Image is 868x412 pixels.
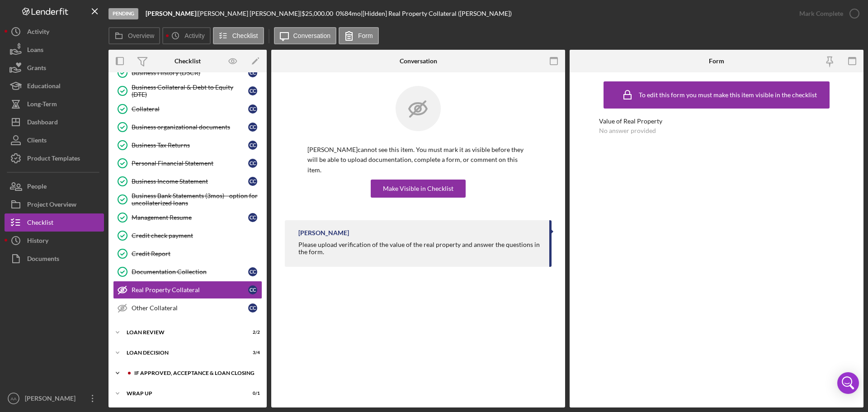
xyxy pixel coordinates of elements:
a: Real Property Collateralcc [113,281,262,299]
div: Loan Review [127,330,237,335]
button: Checklist [5,213,104,232]
div: c c [248,141,257,150]
div: Activity [27,23,49,43]
a: Business Income Statementcc [113,172,262,190]
div: Business Tax Returns [132,142,248,149]
a: Business Tax Returnscc [113,136,262,154]
div: Business History (DSCR) [132,69,248,76]
div: 84 mo [344,10,361,17]
button: Product Templates [5,149,104,167]
div: Business Collateral & Debt to Equity (DTE) [132,84,248,98]
label: Checklist [232,32,258,39]
div: Credit check payment [132,232,262,239]
div: c c [248,123,257,132]
label: Conversation [293,32,331,39]
div: History [27,232,48,252]
div: To edit this form you must make this item visible in the checklist [639,91,817,99]
button: People [5,177,104,195]
div: c c [248,285,257,294]
div: Personal Financial Statement [132,160,248,167]
div: Value of Real Property [599,118,834,125]
button: Project Overview [5,195,104,213]
button: Dashboard [5,113,104,131]
div: c c [248,177,257,186]
div: Pending [108,8,138,19]
div: c c [248,213,257,222]
div: Clients [27,131,47,152]
div: Real Property Collateral [132,286,248,294]
div: Collateral [132,105,248,113]
button: Documents [5,250,104,268]
div: Documents [27,250,59,270]
text: AA [11,396,17,401]
button: History [5,232,104,250]
label: Form [358,32,373,39]
a: Documentation Collectioncc [113,263,262,281]
label: Activity [184,32,204,39]
div: [PERSON_NAME] [298,229,349,237]
div: Grants [27,59,46,79]
div: | [Hidden] Real Property Collateral ([PERSON_NAME]) [361,10,512,17]
div: Make Visible in Checklist [383,180,453,198]
div: [PERSON_NAME] [23,389,81,410]
div: People [27,177,47,198]
a: Business Bank Statements (3mos) - option for uncollaterized loans [113,190,262,208]
a: Management Resumecc [113,208,262,227]
div: Conversation [400,57,437,65]
div: c c [248,104,257,114]
a: Business Collateral & Debt to Equity (DTE)cc [113,82,262,100]
a: Business History (DSCR)cc [113,64,262,82]
button: AA[PERSON_NAME] [5,389,104,407]
div: Mark Complete [799,5,843,23]
button: Clients [5,131,104,149]
div: | [146,10,198,17]
a: Credit Report [113,245,262,263]
div: Product Templates [27,149,80,170]
button: Overview [108,27,160,44]
div: Form [709,57,724,65]
div: c c [248,303,257,313]
div: Other Collateral [132,304,248,312]
div: Checklist [175,57,201,65]
div: Dashboard [27,113,58,133]
a: Business organizational documentscc [113,118,262,136]
button: Checklist [213,27,264,44]
div: Business Bank Statements (3mos) - option for uncollaterized loans [132,192,262,207]
div: c c [248,267,257,276]
a: Personal Financial Statementcc [113,154,262,172]
button: Loans [5,41,104,59]
div: Business organizational documents [132,123,248,131]
div: c c [248,68,257,77]
div: $25,000.00 [302,10,336,17]
div: [PERSON_NAME] [PERSON_NAME] | [198,10,302,17]
div: 0 % [336,10,344,17]
b: [PERSON_NAME] [146,9,196,17]
button: Make Visible in Checklist [371,180,466,198]
button: Grants [5,59,104,77]
div: Management Resume [132,214,248,221]
button: Conversation [274,27,337,44]
label: Overview [128,32,154,39]
a: Collateralcc [113,100,262,118]
div: Business Income Statement [132,178,248,185]
div: Loans [27,41,43,61]
button: Activity [162,27,210,44]
div: Project Overview [27,195,76,216]
div: Credit Report [132,250,262,257]
button: Activity [5,23,104,41]
div: Educational [27,77,61,97]
a: Educational [5,77,104,95]
div: 3 / 4 [244,350,260,355]
div: Wrap up [127,391,237,396]
div: If approved, acceptance & loan closing [134,370,255,376]
button: Form [339,27,379,44]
